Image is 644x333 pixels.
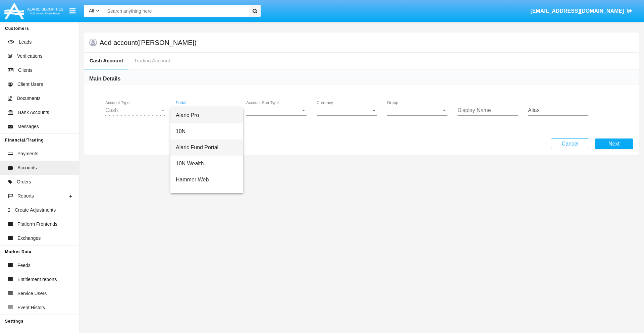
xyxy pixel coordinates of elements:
[176,140,238,156] span: Alaric Fund Portal
[176,172,238,188] span: Hammer Web
[176,123,238,140] span: 10N
[176,188,238,204] span: Alaric MyPortal Trade
[176,156,238,172] span: 10N Wealth
[176,107,238,123] span: Alaric Pro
